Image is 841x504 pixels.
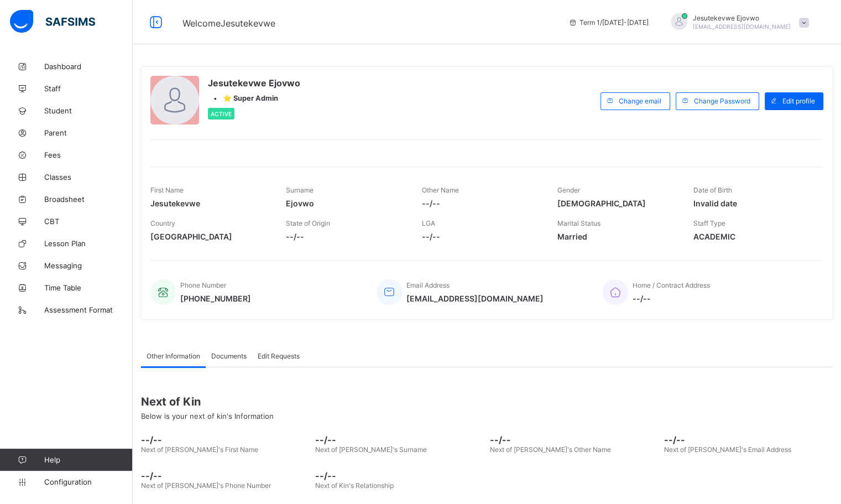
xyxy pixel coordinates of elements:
[422,199,541,208] span: --/--
[490,434,659,445] span: --/--
[693,23,791,30] span: [EMAIL_ADDRESS][DOMAIN_NAME]
[150,199,269,208] span: Jesutekevwe
[141,481,271,490] span: Next of [PERSON_NAME]'s Phone Number
[10,10,95,33] img: safsims
[633,281,710,289] span: Home / Contract Address
[223,94,278,102] span: ⭐ Super Admin
[619,97,661,105] span: Change email
[182,18,275,29] span: Welcome Jesutekevwe
[141,395,833,408] span: Next of Kin
[693,14,791,22] span: Jesutekevwe Ejovwo
[286,186,314,194] span: Surname
[150,186,184,194] span: First Name
[286,232,405,241] span: --/--
[44,283,133,292] span: Time Table
[422,232,541,241] span: --/--
[557,186,580,194] span: Gender
[44,305,133,314] span: Assessment Format
[422,186,459,194] span: Other Name
[664,434,833,445] span: --/--
[693,186,732,194] span: Date of Birth
[315,470,484,481] span: --/--
[141,434,310,445] span: --/--
[141,412,274,420] span: Below is your next of kin's Information
[180,294,251,303] span: [PHONE_NUMBER]
[693,219,725,227] span: Staff Type
[150,232,269,241] span: [GEOGRAPHIC_DATA]
[693,232,812,241] span: ACADEMIC
[44,84,133,93] span: Staff
[568,18,649,27] span: session/term information
[258,352,300,360] span: Edit Requests
[782,97,815,105] span: Edit profile
[422,219,435,227] span: LGA
[315,481,394,490] span: Next of Kin's Relationship
[44,195,133,204] span: Broadsheet
[211,111,232,117] span: Active
[150,219,175,227] span: Country
[315,445,427,454] span: Next of [PERSON_NAME]'s Surname
[208,94,300,102] div: •
[44,239,133,248] span: Lesson Plan
[693,199,812,208] span: Invalid date
[44,261,133,270] span: Messaging
[44,173,133,181] span: Classes
[44,106,133,115] span: Student
[211,352,247,360] span: Documents
[406,294,544,303] span: [EMAIL_ADDRESS][DOMAIN_NAME]
[557,219,600,227] span: Marital Status
[44,477,132,486] span: Configuration
[141,470,310,481] span: --/--
[557,199,676,208] span: [DEMOGRAPHIC_DATA]
[147,352,200,360] span: Other Information
[44,150,133,159] span: Fees
[286,199,405,208] span: Ejovwo
[406,281,450,289] span: Email Address
[141,445,258,454] span: Next of [PERSON_NAME]'s First Name
[490,445,611,454] span: Next of [PERSON_NAME]'s Other Name
[208,77,300,89] span: Jesutekevwe Ejovwo
[660,13,814,32] div: JesutekevweEjovwo
[633,294,710,303] span: --/--
[44,62,133,71] span: Dashboard
[286,219,330,227] span: State of Origin
[557,232,676,241] span: Married
[180,281,226,289] span: Phone Number
[44,217,133,226] span: CBT
[44,455,132,464] span: Help
[315,434,484,445] span: --/--
[44,128,133,137] span: Parent
[664,445,791,454] span: Next of [PERSON_NAME]'s Email Address
[694,97,750,105] span: Change Password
